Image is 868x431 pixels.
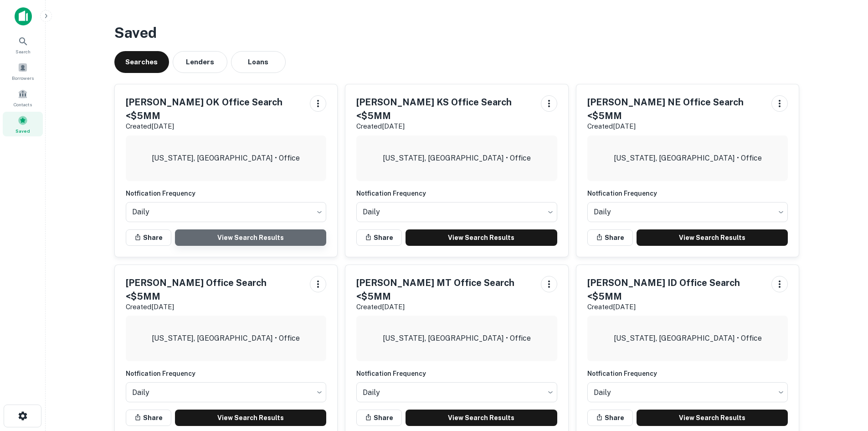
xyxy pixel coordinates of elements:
[587,229,633,246] button: Share
[587,276,765,303] h5: [PERSON_NAME] ID Office Search <$5MM
[175,229,327,246] a: View Search Results
[356,188,557,198] h6: Notfication Frequency
[587,410,633,426] button: Share
[126,379,327,405] div: Without label
[126,95,303,123] h5: [PERSON_NAME] OK Office Search <$5MM
[356,410,402,426] button: Share
[126,229,171,246] button: Share
[14,101,32,108] span: Contacts
[822,358,868,402] iframe: Chat Widget
[406,229,557,246] a: View Search Results
[3,112,43,136] a: Saved
[587,301,765,312] p: Created [DATE]
[15,48,31,55] span: Search
[175,410,327,426] a: View Search Results
[126,410,171,426] button: Share
[637,229,788,246] a: View Search Results
[126,199,327,225] div: Without label
[126,369,327,379] h6: Notfication Frequency
[637,410,788,426] a: View Search Results
[587,369,788,379] h6: Notfication Frequency
[12,74,34,82] span: Borrowers
[356,301,534,312] p: Created [DATE]
[126,121,303,132] p: Created [DATE]
[126,301,303,312] p: Created [DATE]
[356,379,557,405] div: Without label
[587,188,788,198] h6: Notfication Frequency
[356,369,557,379] h6: Notfication Frequency
[3,59,43,83] a: Borrowers
[152,333,300,344] p: [US_STATE], [GEOGRAPHIC_DATA] • Office
[356,229,402,246] button: Share
[587,379,788,405] div: Without label
[587,199,788,225] div: Without label
[383,333,531,344] p: [US_STATE], [GEOGRAPHIC_DATA] • Office
[126,276,303,303] h5: [PERSON_NAME] Office Search <$5MM
[15,7,32,26] img: capitalize-icon.png
[356,199,557,225] div: Without label
[231,51,286,73] button: Loans
[114,51,169,73] button: Searches
[356,95,534,123] h5: [PERSON_NAME] KS Office Search <$5MM
[15,127,30,135] span: Saved
[587,121,765,132] p: Created [DATE]
[3,32,43,57] a: Search
[152,153,300,164] p: [US_STATE], [GEOGRAPHIC_DATA] • Office
[173,51,227,73] button: Lenders
[587,95,765,123] h5: [PERSON_NAME] NE Office Search <$5MM
[614,333,762,344] p: [US_STATE], [GEOGRAPHIC_DATA] • Office
[614,153,762,164] p: [US_STATE], [GEOGRAPHIC_DATA] • Office
[383,153,531,164] p: [US_STATE], [GEOGRAPHIC_DATA] • Office
[356,121,534,132] p: Created [DATE]
[114,22,800,44] h3: Saved
[3,85,43,110] a: Contacts
[126,188,327,198] h6: Notfication Frequency
[406,410,557,426] a: View Search Results
[356,276,534,303] h5: [PERSON_NAME] MT Office Search <$5MM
